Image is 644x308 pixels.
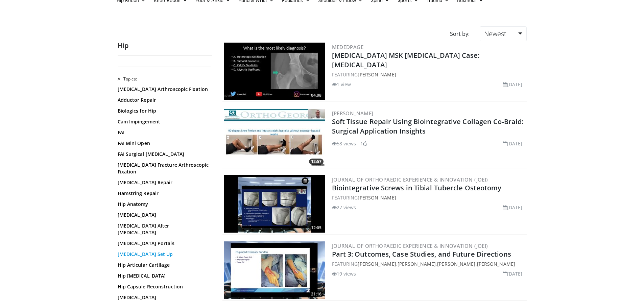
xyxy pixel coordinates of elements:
[358,71,396,78] a: [PERSON_NAME]
[437,261,475,267] a: [PERSON_NAME]
[118,140,209,147] a: FAI Mini Open
[445,26,475,41] div: Sort by:
[332,194,525,201] div: FEATURING
[118,151,209,158] a: FAI Surgical [MEDICAL_DATA]
[398,261,436,267] a: [PERSON_NAME]
[118,162,209,175] a: [MEDICAL_DATA] Fracture Arthroscopic Fixation
[332,51,480,69] a: [MEDICAL_DATA] MSK [MEDICAL_DATA] Case: [MEDICAL_DATA]
[118,201,209,208] a: Hip Anatomy
[118,240,209,247] a: [MEDICAL_DATA] Portals
[309,159,324,165] span: 12:57
[503,140,523,147] li: [DATE]
[477,261,515,267] a: [PERSON_NAME]
[503,81,523,88] li: [DATE]
[484,29,506,38] span: Newest
[332,270,356,277] li: 19 views
[118,118,209,125] a: Cam Impingement
[118,76,211,82] h2: All Topics:
[224,241,325,299] a: 21:16
[224,175,325,233] a: 12:05
[118,294,209,301] a: [MEDICAL_DATA]
[332,117,524,136] a: Soft Tissue Repair Using Biointegrative Collagen Co-Braid: Surgical Application Insights
[332,183,502,192] a: Biointegrative Screws in Tibial Tubercle Osteotomy
[309,291,324,297] span: 21:16
[224,109,325,166] img: c389617d-ce64-47fb-901c-7653e1c65084.300x170_q85_crop-smart_upscale.jpg
[118,97,209,103] a: Adductor Repair
[118,179,209,186] a: [MEDICAL_DATA] Repair
[332,81,351,88] li: 1 view
[118,222,209,236] a: [MEDICAL_DATA] After [MEDICAL_DATA]
[118,190,209,197] a: Hamstring Repair
[332,71,525,78] div: FEATURING
[503,270,523,277] li: [DATE]
[332,176,488,183] a: Journal of Orthopaedic Experience & Innovation (JOEI)
[480,26,526,41] a: Newest
[118,108,209,114] a: Biologics for Hip
[332,204,356,211] li: 27 views
[360,140,367,147] li: 1
[309,92,324,98] span: 04:08
[332,140,356,147] li: 58 views
[332,242,488,249] a: Journal of Orthopaedic Experience & Innovation (JOEI)
[118,283,209,290] a: Hip Capsule Reconstruction
[358,261,396,267] a: [PERSON_NAME]
[118,129,209,136] a: FAI
[358,194,396,201] a: [PERSON_NAME]
[224,109,325,166] a: 12:57
[224,175,325,233] img: c28faab9-c4a6-4db2-ad81-9ac83c375198.300x170_q85_crop-smart_upscale.jpg
[332,44,364,50] a: MedEdPage
[118,262,209,268] a: Hip Articular Cartilage
[118,212,209,218] a: [MEDICAL_DATA]
[118,273,209,279] a: Hip [MEDICAL_DATA]
[332,250,511,259] a: Part 3: Outcomes, Case Studies, and Future Directions
[309,225,324,231] span: 12:05
[118,41,212,50] h2: Hip
[118,251,209,258] a: [MEDICAL_DATA] Set Up
[332,260,525,267] div: FEATURING , , ,
[224,43,325,100] a: 04:08
[224,241,325,299] img: b35d65a9-7d45-400a-8b67-eef5d228f227.300x170_q85_crop-smart_upscale.jpg
[332,110,374,117] a: [PERSON_NAME]
[224,43,325,100] img: 84660d32-efdf-4bbc-8a93-133380e126d8.300x170_q85_crop-smart_upscale.jpg
[503,204,523,211] li: [DATE]
[118,86,209,93] a: [MEDICAL_DATA] Arthroscopic Fixation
